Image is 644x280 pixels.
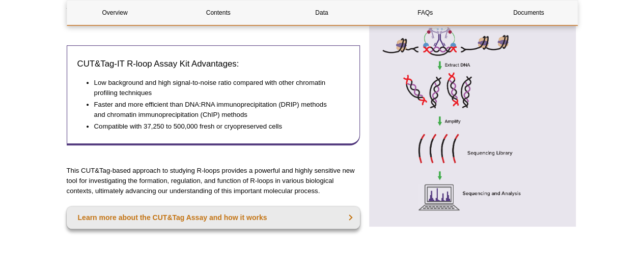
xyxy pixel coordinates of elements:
[67,166,360,196] p: This CUT&Tag-based approach to studying R-loops provides a powerful and highly sensitive new tool...
[67,1,163,25] a: Overview
[94,100,340,120] li: Faster and more efficient than DNA:RNA immunoprecipitation (DRIP) methods and chromatin immunopre...
[274,1,370,25] a: Data
[171,1,266,25] a: Contents
[67,206,360,229] a: Learn more about the CUT&Tag Assay and how it works
[77,58,350,70] h3: CUT&Tag-IT R-loop Assay Kit Advantages:
[481,1,576,25] a: Documents
[94,78,340,98] li: Low background and high signal-to-noise ratio compared with other chromatin profiling techniques
[94,121,340,132] li: Compatible with 37,250 to 500,000 fresh or cryopreserved cells
[377,1,473,25] a: FAQs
